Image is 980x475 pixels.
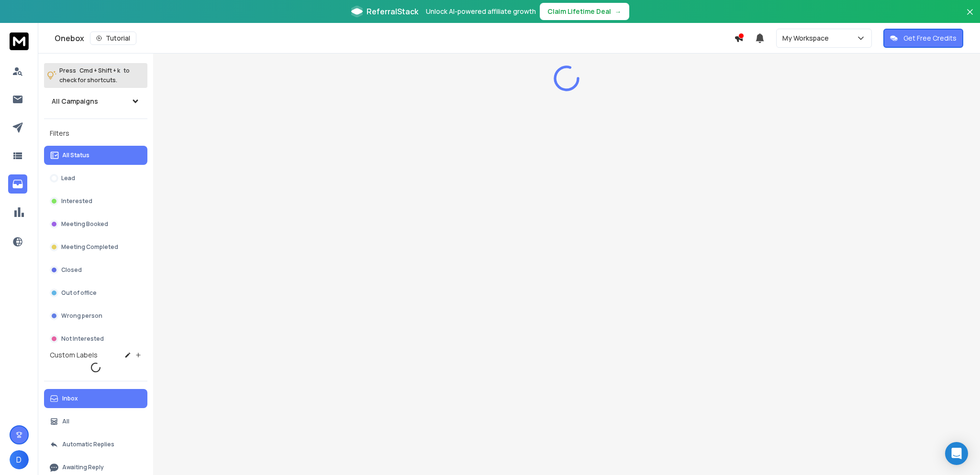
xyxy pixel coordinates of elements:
[44,283,147,302] button: Out of office
[44,389,147,408] button: Inbox
[44,146,147,165] button: All Status
[61,266,82,274] p: Closed
[44,435,147,454] button: Automatic Replies
[615,7,622,16] span: →
[61,289,97,297] p: Out of office
[964,6,976,29] button: Close banner
[44,215,147,234] button: Meeting Booked
[903,33,957,43] p: Get Free Credits
[61,220,108,228] p: Meeting Booked
[945,442,968,465] div: Open Intercom Messenger
[44,260,147,280] button: Closed
[10,450,29,469] button: D
[44,412,147,431] button: All
[50,350,98,360] h3: Custom Labels
[540,3,629,20] button: Claim Lifetime Deal→
[44,169,147,188] button: Lead
[44,237,147,257] button: Meeting Completed
[52,97,98,106] h1: All Campaigns
[61,174,75,182] p: Lead
[883,29,963,48] button: Get Free Credits
[61,312,102,320] p: Wrong person
[782,33,833,43] p: My Workspace
[44,92,147,111] button: All Campaigns
[61,243,118,251] p: Meeting Completed
[62,151,89,159] p: All Status
[55,32,734,45] div: Onebox
[44,306,147,325] button: Wrong person
[59,66,130,85] p: Press to check for shortcuts.
[62,395,78,402] p: Inbox
[62,464,104,471] p: Awaiting Reply
[44,329,147,348] button: Not Interested
[367,6,418,17] span: ReferralStack
[44,127,147,140] h3: Filters
[426,7,536,16] p: Unlock AI-powered affiliate growth
[62,441,114,448] p: Automatic Replies
[90,32,136,45] button: Tutorial
[78,65,122,76] span: Cmd + Shift + k
[61,335,104,343] p: Not Interested
[44,192,147,211] button: Interested
[61,197,92,205] p: Interested
[62,418,69,425] p: All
